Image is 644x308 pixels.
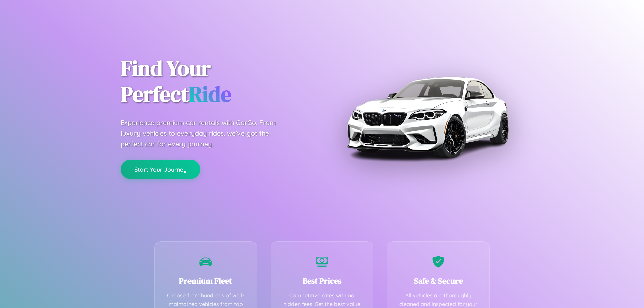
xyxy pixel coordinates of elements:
[344,34,512,201] img: Premium BMW car rental vehicle
[281,275,363,286] h3: Best Prices
[121,56,312,107] h1: Find Your Perfect
[189,79,231,109] span: Ride
[397,275,479,286] h3: Safe & Secure
[121,160,200,179] button: Start Your Journey
[165,275,247,286] h3: Premium Fleet
[121,117,288,149] p: Experience premium car rentals with CarGo. From luxury vehicles to everyday rides, we've got the ...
